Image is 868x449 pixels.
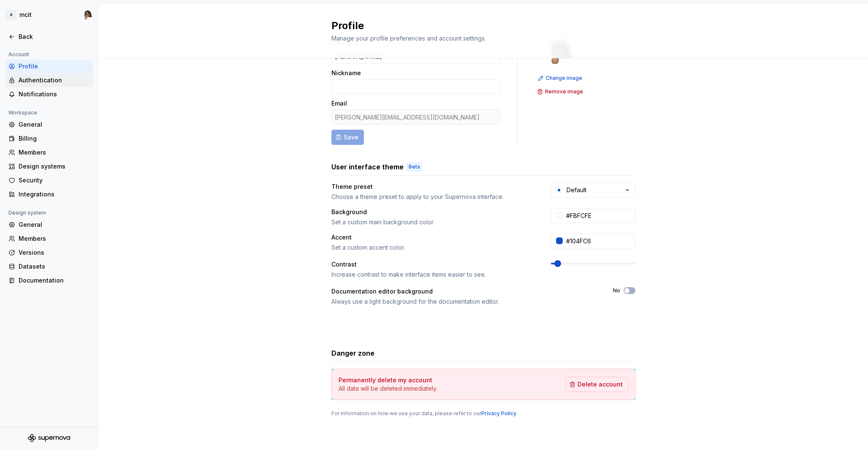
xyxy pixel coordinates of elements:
a: Documentation [5,274,93,287]
div: Design systems [19,162,90,171]
div: Theme preset [331,182,536,191]
svg: Supernova Logo [28,434,70,442]
a: General [5,118,93,131]
div: Account [5,49,33,60]
span: Change image [546,75,582,82]
a: Back [5,30,93,44]
div: Security [19,176,90,185]
div: Set a custom accent color. [331,243,536,252]
div: Accent [331,233,536,242]
div: mcit [19,11,32,19]
button: Change image [535,72,586,84]
a: Datasets [5,260,93,273]
button: Remove image [534,86,587,98]
label: Email [331,99,347,108]
div: Notifications [19,90,90,98]
h3: Danger zone [331,348,374,358]
a: Members [5,232,93,245]
a: Privacy Policy [481,410,516,416]
div: Datasets [19,262,90,271]
a: Profile [5,60,93,73]
div: Increase contrast to make interface items easier to see. [331,270,536,279]
div: General [19,220,90,229]
div: Beta [407,163,422,171]
input: #FFFFFF [563,208,635,223]
div: Members [19,148,90,157]
div: Authentication [19,76,90,84]
div: Background [331,208,536,216]
a: Security [5,174,93,187]
span: Delete account [578,380,623,389]
a: Authentication [5,73,93,87]
div: Back [19,33,90,41]
img: Jessica [83,10,93,20]
button: Delete account [565,377,628,392]
div: Default [567,186,586,194]
div: Profile [19,62,90,71]
h4: Permanently delete my account [339,376,432,384]
span: Manage your profile preferences and account settings. [331,35,486,42]
div: Documentation [19,276,90,285]
div: Members [19,234,90,243]
a: Integrations [5,188,93,201]
div: Set a custom main background color. [331,218,536,226]
div: Versions [19,248,90,257]
div: Workspace [5,108,41,118]
span: Remove image [545,88,583,95]
div: Integrations [19,190,90,199]
a: Billing [5,132,93,145]
label: Nickname [331,69,361,77]
h3: User interface theme [331,162,404,172]
div: Always use a light background for the documentation editor. [331,297,598,306]
input: #104FC6 [563,233,635,248]
a: Versions [5,246,93,259]
div: A [6,10,16,20]
a: Notifications [5,87,93,101]
div: General [19,120,90,129]
div: Contrast [331,260,536,269]
a: Design systems [5,160,93,173]
div: Billing [19,134,90,143]
div: Documentation editor background [331,287,598,296]
p: All data will be deleted immediately. [339,384,437,393]
h2: Profile [331,19,625,33]
a: Members [5,146,93,159]
label: No [613,287,620,294]
div: Choose a theme preset to apply to your Supernova interface. [331,193,536,201]
button: Default [551,182,635,198]
div: Design system [5,208,49,218]
a: General [5,218,93,231]
div: For information on how we use your data, please refer to our . [331,410,635,417]
button: AmcitJessica [2,5,96,24]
